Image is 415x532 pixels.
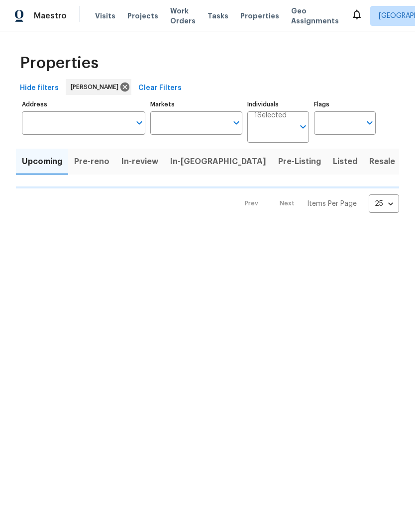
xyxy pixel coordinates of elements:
[132,116,146,130] button: Open
[254,111,287,120] span: 1 Selected
[22,155,62,169] span: Upcoming
[121,155,158,169] span: In-review
[314,101,376,107] label: Flags
[369,191,399,217] div: 25
[235,194,399,213] nav: Pagination Navigation
[207,12,228,19] span: Tasks
[363,116,377,130] button: Open
[170,6,196,26] span: Work Orders
[134,79,186,97] button: Clear Filters
[278,155,321,169] span: Pre-Listing
[170,155,266,169] span: In-[GEOGRAPHIC_DATA]
[20,58,99,68] span: Properties
[20,82,59,94] span: Hide filters
[66,79,131,95] div: [PERSON_NAME]
[74,155,109,169] span: Pre-reno
[127,11,158,21] span: Projects
[333,155,357,169] span: Listed
[95,11,115,21] span: Visits
[138,82,182,94] span: Clear Filters
[291,6,339,26] span: Geo Assignments
[16,79,63,97] button: Hide filters
[229,116,243,130] button: Open
[22,101,145,107] label: Address
[71,82,122,92] span: [PERSON_NAME]
[150,101,243,107] label: Markets
[307,199,357,209] p: Items Per Page
[247,101,309,107] label: Individuals
[296,120,310,134] button: Open
[240,11,279,21] span: Properties
[34,11,67,21] span: Maestro
[369,155,395,169] span: Resale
